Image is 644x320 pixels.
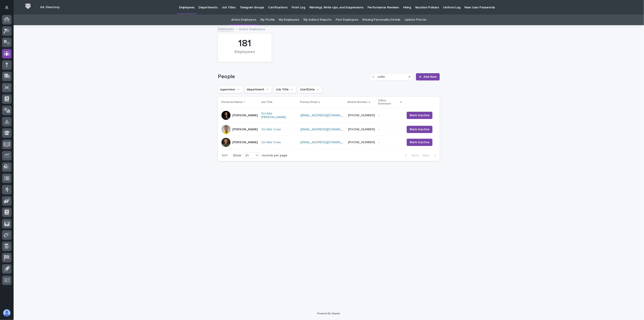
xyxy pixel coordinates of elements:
[226,38,264,49] div: 181
[348,128,375,131] a: [PHONE_NUMBER]
[404,15,426,25] a: Update Photos
[409,154,419,157] span: Back
[410,140,430,145] span: Mark Inactive
[232,141,258,144] p: [PERSON_NAME]
[243,153,254,158] div: 20
[407,112,433,119] button: Mark Inactive
[407,139,433,146] button: Mark Inactive
[379,127,380,131] p: -
[379,140,380,144] p: -
[218,136,440,149] tr: [PERSON_NAME]On-Site Crew [EMAIL_ADDRESS][DOMAIN_NAME] [PHONE_NUMBER]-- Mark Inactive
[300,114,352,117] a: [EMAIL_ADDRESS][DOMAIN_NAME]
[262,154,287,158] p: records per page
[336,15,358,25] a: Past Employees
[303,15,332,25] a: My Indirect Reports
[261,112,297,119] a: On-Site [PERSON_NAME]
[363,15,401,25] a: Missing Personality Details
[379,113,380,117] p: -
[218,26,234,31] a: Employees
[261,128,281,131] a: On-Site Crew
[233,154,241,158] p: Show
[24,2,32,10] img: Workspace Logo
[300,100,317,105] p: Primary Email
[422,154,432,157] span: Next
[6,5,12,13] div: Notifications
[407,126,433,133] button: Mark Inactive
[421,153,440,158] button: Next
[300,128,352,131] a: [EMAIL_ADDRESS][DOMAIN_NAME]
[261,141,281,144] a: On-Site Crew
[261,100,272,105] p: Job Title
[245,86,272,93] button: department
[239,26,265,31] p: Active Employees
[401,153,421,158] button: Back
[2,3,12,12] button: Notifications
[410,113,430,118] span: Mark Inactive
[370,73,413,80] input: Search
[317,312,340,315] a: Powered By Stacker
[2,308,12,318] button: users-avatar
[300,141,352,144] a: [EMAIL_ADDRESS][DOMAIN_NAME]
[410,127,430,132] span: Mark Inactive
[378,98,399,107] p: Office Extension
[231,15,256,25] a: Active Employees
[348,100,368,105] p: Mobile Number
[348,114,375,117] a: [PHONE_NUMBER]
[279,15,299,25] a: My Employees
[218,150,231,161] p: 1 of 1
[423,75,437,78] span: Add New
[274,86,296,93] button: Job Title
[218,73,368,80] h1: People
[226,50,264,59] div: Employees
[298,86,322,93] button: startDate
[416,73,440,80] a: Add New
[218,86,243,93] button: supervisor
[260,15,275,25] a: My Profile
[40,5,60,9] h2: 04. Directory
[221,100,243,105] p: Preferred Name
[218,108,440,123] tr: [PERSON_NAME]On-Site [PERSON_NAME] [EMAIL_ADDRESS][DOMAIN_NAME] [PHONE_NUMBER]-- Mark Inactive
[218,123,440,136] tr: [PERSON_NAME]On-Site Crew [EMAIL_ADDRESS][DOMAIN_NAME] [PHONE_NUMBER]-- Mark Inactive
[348,141,375,144] a: [PHONE_NUMBER]
[232,114,258,117] p: [PERSON_NAME]
[232,128,258,131] p: [PERSON_NAME]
